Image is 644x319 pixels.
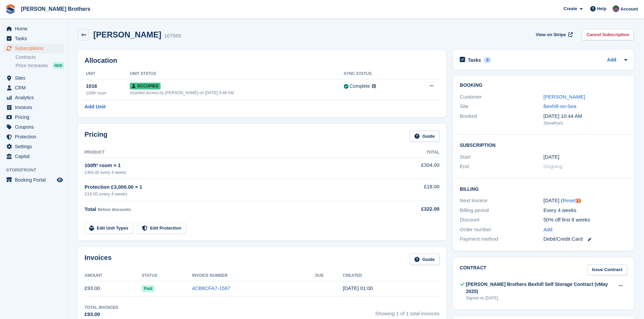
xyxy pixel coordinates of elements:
td: £304.00 [385,158,439,179]
div: Complete [350,83,370,90]
span: Tasks [15,34,55,43]
a: menu [3,112,64,122]
time: 2025-09-12 00:00:00 UTC [544,153,559,161]
div: [PERSON_NAME] Brothers Bexhill Self Storage Contract (vMay 2025) [466,281,615,295]
h2: Invoices [85,254,112,265]
div: [DATE] 10:44 AM [544,112,627,120]
span: Price increases [16,62,48,69]
span: Before discounts [98,207,131,212]
span: Pricing [15,112,55,122]
span: Ongoing [544,163,563,169]
span: Settings [15,142,55,151]
div: Order number [460,226,543,234]
h2: Billing [460,185,627,192]
span: View on Stripe [536,31,566,38]
div: Total Invoiced [85,304,118,311]
a: Cancel Subscription [582,29,634,40]
a: menu [3,175,64,185]
a: Add [607,56,616,64]
div: Signed on [DATE] [466,295,615,301]
a: menu [3,83,64,92]
div: 0 [484,57,492,63]
div: 50% off first 8 weeks [544,216,627,224]
th: Product [85,147,385,158]
div: Storefront [544,120,627,127]
span: Create [564,5,577,12]
span: Booking Portal [15,175,55,185]
th: Unit [85,69,130,79]
span: Storefront [6,167,67,174]
a: menu [3,142,64,151]
span: Paid [142,285,154,292]
div: 1016 [86,82,130,90]
h2: Pricing [85,131,108,142]
div: Tooltip anchor [576,198,582,204]
th: Status [142,270,192,281]
a: Guide [410,131,439,142]
div: Customer [460,93,543,101]
img: Nick Wright [613,5,619,12]
th: Due [315,270,343,281]
a: Add [544,226,553,234]
div: £304.00 every 4 weeks [85,169,385,176]
a: menu [3,44,64,53]
a: [PERSON_NAME] Brothers [18,3,93,15]
th: Amount [85,270,142,281]
img: stora-icon-8386f47178a22dfd0bd8f6a31ec36ba5ce8667c1dd55bd0f319d3a0aa187defe.svg [5,4,16,14]
div: Billing period [460,207,543,214]
h2: [PERSON_NAME] [93,30,161,39]
a: Price increases NEW [16,62,64,69]
a: [PERSON_NAME] [544,94,585,100]
time: 2025-09-12 00:00:31 UTC [343,285,373,291]
h2: Subscription [460,141,627,148]
span: Protection [15,132,55,141]
div: £18.00 every 4 weeks [85,191,385,197]
div: End [460,163,543,170]
a: View on Stripe [533,29,574,40]
span: Account [620,6,638,12]
a: menu [3,122,64,132]
span: Showing 1 of 1 total invoices [375,304,439,318]
span: Sites [15,73,55,83]
div: Protection £3,000.00 × 1 [85,183,385,191]
a: Bexhill-on-Sea [544,103,577,109]
div: Booked [460,112,543,127]
th: Sync Status [344,69,410,79]
div: 100ft² room × 1 [85,162,385,169]
h2: Contract [460,264,486,275]
div: Granted access by [PERSON_NAME] on [DATE] 9:48 AM [130,90,343,96]
span: Analytics [15,93,55,102]
th: Total [385,147,439,158]
div: Next invoice [460,197,543,205]
a: Issue Contract [587,264,627,275]
span: Subscriptions [15,44,55,53]
a: menu [3,34,64,43]
div: NEW [53,62,64,69]
h2: Allocation [85,57,439,64]
a: Guide [410,254,439,265]
a: menu [3,73,64,83]
th: Created [343,270,439,281]
a: 4CB8CFA7-1587 [192,285,230,291]
div: 100ft² room [86,90,130,96]
h2: Tasks [468,57,481,63]
span: Total [85,206,96,212]
td: £93.00 [85,281,142,296]
div: Debit/Credit Card [544,235,627,243]
td: £18.00 [385,179,439,201]
a: menu [3,132,64,141]
div: £93.00 [85,311,118,318]
div: Every 4 weeks [544,207,627,214]
a: menu [3,103,64,112]
span: Home [15,24,55,33]
div: Start [460,153,543,161]
a: Edit Protection [137,223,186,234]
div: Site [460,103,543,110]
div: Discount [460,216,543,224]
span: Invoices [15,103,55,112]
th: Unit Status [130,69,343,79]
div: £322.00 [385,205,439,213]
a: menu [3,24,64,33]
div: [DATE] ( ) [544,197,627,205]
h2: Booking [460,83,627,88]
